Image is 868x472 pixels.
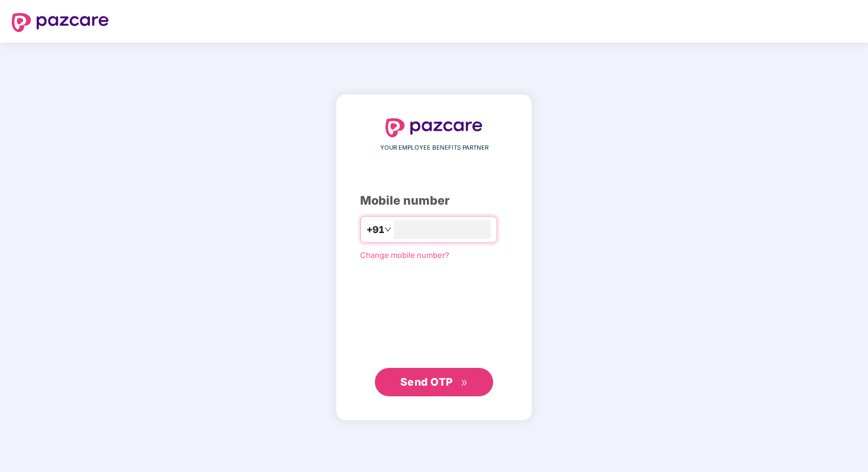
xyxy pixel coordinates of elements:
[375,368,493,396] button: Send OTPdouble-right
[400,376,453,388] span: Send OTP
[360,192,508,210] div: Mobile number
[367,222,384,237] span: +91
[461,379,468,387] span: double-right
[12,13,109,32] img: logo
[384,226,391,233] span: down
[380,143,488,153] span: YOUR EMPLOYEE BENEFITS PARTNER
[386,118,482,137] img: logo
[360,250,449,260] a: Change mobile number?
